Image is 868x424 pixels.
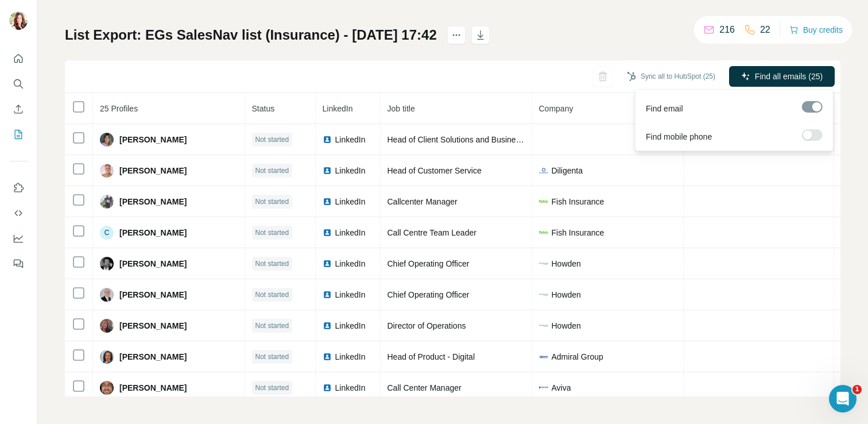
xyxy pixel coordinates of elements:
span: Howden [552,320,581,332]
span: Call Centre Team Leader [387,228,476,237]
button: Feedback [9,253,28,274]
p: 216 [719,23,735,37]
span: Admiral Group [552,351,603,363]
span: Howden [552,258,581,269]
span: [PERSON_NAME] [119,351,187,363]
span: Chief Operating Officer [387,290,470,299]
span: Job title [387,104,415,113]
span: LinkedIn [335,134,366,145]
img: Avatar [9,11,28,30]
span: Not started [255,134,289,145]
img: company-logo [539,197,548,206]
img: company-logo [539,352,548,361]
span: [PERSON_NAME] [119,196,187,207]
span: LinkedIn [335,165,366,176]
span: Director of Operations [387,321,466,330]
button: actions [447,26,466,44]
span: Chief Operating Officer [387,259,470,268]
button: Use Surfe API [9,203,28,223]
img: company-logo [539,321,548,330]
button: Dashboard [9,228,28,249]
span: [PERSON_NAME] [119,227,187,238]
span: Not started [255,228,289,238]
img: LinkedIn logo [323,197,332,206]
img: Avatar [100,381,114,395]
span: Fish Insurance [552,227,604,238]
img: company-logo [539,259,548,268]
img: LinkedIn logo [323,352,332,361]
img: Avatar [100,164,114,178]
span: Not started [255,259,289,269]
img: Avatar [100,257,114,271]
img: LinkedIn logo [323,228,332,237]
img: LinkedIn logo [323,259,332,268]
span: Not started [255,383,289,393]
span: LinkedIn [335,258,366,269]
img: company-logo [539,290,548,299]
span: LinkedIn [323,104,353,113]
span: [PERSON_NAME] [119,289,187,300]
span: 1 [852,385,862,394]
span: Head of Customer Service [387,166,482,175]
button: Quick start [9,48,28,69]
img: company-logo [539,166,548,175]
span: 25 Profiles [100,104,138,113]
img: LinkedIn logo [323,290,332,299]
span: Head of Client Solutions and Business Transformation Delivery [387,135,611,144]
h1: List Export: EGs SalesNav list (Insurance) - [DATE] 17:42 [65,26,437,44]
span: [PERSON_NAME] [119,258,187,269]
span: [PERSON_NAME] [119,320,187,332]
img: LinkedIn logo [323,321,332,330]
span: Find mobile phone [646,131,712,142]
span: LinkedIn [335,382,366,394]
img: Avatar [100,350,114,364]
span: Callcenter Manager [387,197,458,206]
p: 22 [760,23,770,37]
img: Avatar [100,195,114,209]
span: Not started [255,321,289,331]
span: Not started [255,196,289,207]
img: Avatar [100,319,114,333]
img: LinkedIn logo [323,383,332,392]
button: My lists [9,124,28,145]
span: LinkedIn [335,320,366,332]
span: [PERSON_NAME] [119,165,187,176]
img: Avatar [100,133,114,147]
span: [PERSON_NAME] [119,134,187,145]
span: Find all emails (25) [755,71,823,82]
span: Status [252,104,275,113]
span: LinkedIn [335,351,366,363]
span: LinkedIn [335,227,366,238]
img: Avatar [100,288,114,302]
div: C [100,226,114,240]
span: Not started [255,165,289,176]
span: [PERSON_NAME] [119,382,187,394]
span: Head of Product - Digital [387,352,475,361]
img: LinkedIn logo [323,166,332,175]
span: Fish Insurance [552,196,604,207]
img: company-logo [539,228,548,237]
span: LinkedIn [335,196,366,207]
span: Call Center Manager [387,383,462,392]
img: LinkedIn logo [323,135,332,144]
span: Diligenta [552,165,583,176]
span: Not started [255,352,289,362]
button: Sync all to HubSpot (25) [619,68,723,85]
button: Use Surfe on LinkedIn [9,178,28,198]
span: LinkedIn [335,289,366,300]
span: Not started [255,290,289,300]
span: Howden [552,289,581,300]
img: company-logo [539,387,548,388]
button: Search [9,74,28,94]
button: Enrich CSV [9,99,28,120]
span: Company [539,104,573,113]
iframe: Intercom live chat [829,385,857,413]
button: Find all emails (25) [729,66,835,87]
button: Buy credits [789,22,843,38]
span: Find email [646,103,683,114]
span: Aviva [552,382,571,394]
